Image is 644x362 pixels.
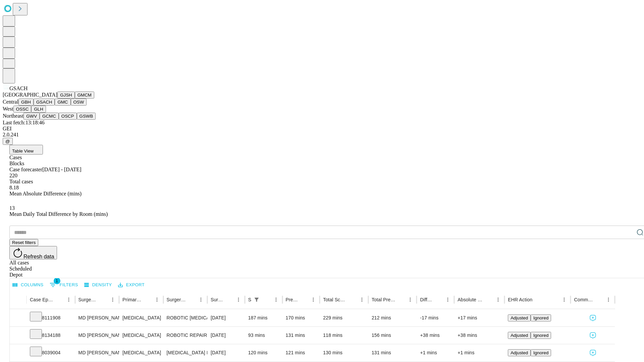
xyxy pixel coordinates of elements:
[75,92,94,99] button: GMCM
[9,179,33,184] span: Total cases
[9,246,57,259] button: Refresh data
[64,295,73,304] button: Menu
[78,297,98,302] div: Surgeon Name
[122,297,142,302] div: Primary Service
[40,113,59,120] button: GCMC
[13,347,23,359] button: Expand
[372,297,396,302] div: Total Predicted Duration
[286,309,317,326] div: 170 mins
[5,139,10,144] span: @
[167,327,204,344] div: ROBOTIC REPAIR INITIAL [MEDICAL_DATA] REDUCIBLE AGE [DEMOGRAPHIC_DATA] OR MORE
[511,350,528,355] span: Adjusted
[108,295,117,304] button: Menu
[78,344,116,361] div: MD [PERSON_NAME]
[3,120,45,125] span: Last fetch: 13:18:46
[309,295,318,304] button: Menu
[167,297,186,302] div: Surgery Name
[533,295,542,304] button: Sort
[531,349,551,356] button: Ignored
[23,113,40,120] button: GWV
[12,240,36,245] span: Reset filters
[211,327,241,344] div: [DATE]
[299,295,309,304] button: Sort
[152,295,162,304] button: Menu
[196,295,206,304] button: Menu
[3,106,13,112] span: West
[30,327,72,344] div: 8134188
[211,344,241,361] div: [DATE]
[3,113,23,119] span: Northeast
[30,297,54,302] div: Case Epic Id
[533,333,548,338] span: Ignored
[594,295,604,304] button: Sort
[143,295,152,304] button: Sort
[3,132,641,138] div: 2.0.241
[406,295,415,304] button: Menu
[23,254,54,259] span: Refresh data
[59,113,77,120] button: OSCP
[78,309,116,326] div: MD [PERSON_NAME]
[248,344,279,361] div: 120 mins
[604,295,613,304] button: Menu
[71,99,87,106] button: OSW
[271,295,281,304] button: Menu
[248,297,251,302] div: Scheduled In Room Duration
[42,167,81,172] span: [DATE] - [DATE]
[9,239,38,246] button: Reset filters
[99,295,108,304] button: Sort
[9,191,82,196] span: Mean Absolute Difference (mins)
[434,295,443,304] button: Sort
[372,327,414,344] div: 156 mins
[323,344,365,361] div: 130 mins
[30,309,72,326] div: 8111908
[34,99,55,106] button: GSACH
[122,309,160,326] div: [MEDICAL_DATA]
[11,280,45,290] button: Select columns
[3,126,641,132] div: GEI
[559,295,569,304] button: Menu
[187,295,196,304] button: Sort
[57,92,75,99] button: GJSH
[323,309,365,326] div: 229 mins
[83,280,114,290] button: Density
[262,295,271,304] button: Sort
[30,344,72,361] div: 8039004
[9,167,42,172] span: Case forecaster
[396,295,406,304] button: Sort
[458,309,501,326] div: +17 mins
[372,344,414,361] div: 131 mins
[458,327,501,344] div: +38 mins
[484,295,493,304] button: Sort
[357,295,367,304] button: Menu
[511,333,528,338] span: Adjusted
[77,113,96,120] button: GSWB
[18,99,34,106] button: GBH
[55,99,70,106] button: GMC
[9,85,28,91] span: GSACH
[3,138,13,145] button: @
[224,295,234,304] button: Sort
[286,297,299,302] div: Predicted In Room Duration
[248,309,279,326] div: 187 mins
[116,280,146,290] button: Export
[533,315,548,320] span: Ignored
[508,349,531,356] button: Adjusted
[167,344,204,361] div: [MEDICAL_DATA] DIAGNOSTIC
[286,327,317,344] div: 131 mins
[420,327,451,344] div: +38 mins
[13,312,23,324] button: Expand
[9,145,43,155] button: Table View
[9,185,19,190] span: 8.18
[248,327,279,344] div: 93 mins
[3,92,57,98] span: [GEOGRAPHIC_DATA]
[167,309,204,326] div: ROBOTIC [MEDICAL_DATA] REPAIR [MEDICAL_DATA] INITIAL (BILATERAL)
[12,148,34,154] span: Table View
[508,314,531,321] button: Adjusted
[372,309,414,326] div: 212 mins
[13,330,23,342] button: Expand
[211,309,241,326] div: [DATE]
[55,295,64,304] button: Sort
[531,314,551,321] button: Ignored
[234,295,243,304] button: Menu
[574,297,593,302] div: Comments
